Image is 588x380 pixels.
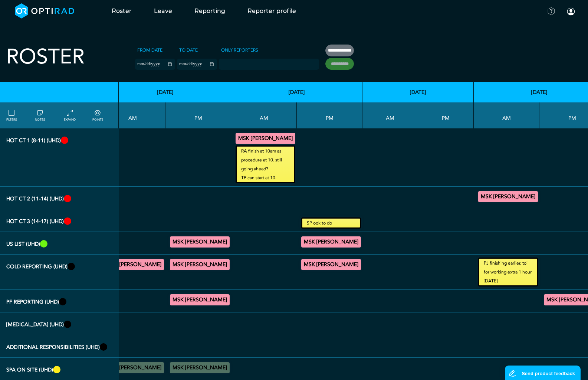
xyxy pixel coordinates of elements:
[64,109,76,122] a: collapse/expand entries
[170,236,230,248] div: General US 14:00 - 16:00
[35,109,45,122] a: show/hide notes
[231,102,297,128] th: AM
[301,236,361,248] div: General US 12:00 - 14:00
[302,219,360,227] small: SP ook to do
[6,109,17,122] a: FILTERS
[362,82,474,102] th: [DATE]
[100,102,165,128] th: AM
[301,259,361,270] div: General CT/General MRI 14:00 - 15:00
[362,102,418,128] th: AM
[177,45,200,56] label: To date
[171,260,229,269] summary: MSK [PERSON_NAME]
[237,147,294,182] small: RA finish at 10am as procedure at 10. still going ahead? TP can start at 10.
[418,102,474,128] th: PM
[170,362,230,373] div: On Site 17:00 - 18:00
[231,82,362,102] th: [DATE]
[297,102,362,128] th: PM
[15,3,75,19] img: brand-opti-rad-logos-blue-and-white-d2f68631ba2948856bd03f2d395fb146ddc8fb01b4b6e9315ea85fa773367...
[165,102,231,128] th: PM
[105,260,163,269] summary: MSK [PERSON_NAME]
[171,295,229,304] summary: MSK [PERSON_NAME]
[302,260,360,269] summary: MSK [PERSON_NAME]
[479,259,537,285] small: PJ finishing earlier, toil for working extra 1 hour [DATE]
[478,191,538,202] div: CT Trauma & Urgent 11:00 - 14:00
[100,82,231,102] th: [DATE]
[135,45,165,56] label: From date
[237,134,294,143] summary: MSK [PERSON_NAME]
[474,102,539,128] th: AM
[171,237,229,246] summary: MSK [PERSON_NAME]
[219,45,260,56] label: Only Reporters
[92,109,103,122] a: collapse/expand expected points
[6,45,85,69] h2: Roster
[479,192,537,201] summary: MSK [PERSON_NAME]
[236,133,295,144] div: CT Trauma & Urgent 08:00 - 10:00
[104,362,164,373] div: On Site 08:00 - 09:00
[170,294,230,305] div: General XR 16:00 - 17:00
[220,60,257,66] input: null
[171,363,229,372] summary: MSK [PERSON_NAME]
[105,363,163,372] summary: MSK [PERSON_NAME]
[104,259,164,270] div: General CT/General MRI 11:00 - 12:30
[302,237,360,246] summary: MSK [PERSON_NAME]
[170,259,230,270] div: General XR 13:30 - 14:00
